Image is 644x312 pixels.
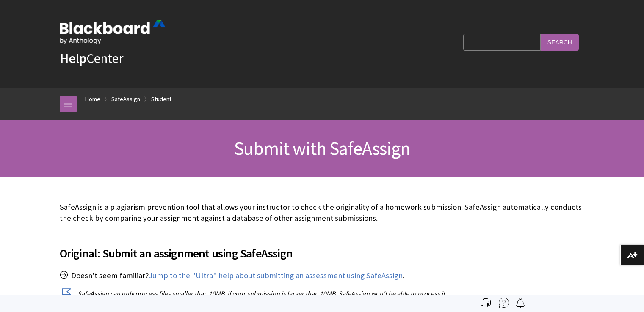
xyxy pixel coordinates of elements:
[60,270,585,281] p: Doesn't seem familiar? .
[151,94,171,104] a: Student
[60,289,585,298] p: SafeAssign can only process files smaller than 10MB. If your submission is larger than 10MB, Safe...
[234,137,410,160] span: Submit with SafeAssign
[149,271,403,281] a: Jump to the "Ultra" help about submitting an assessment using SafeAssign
[85,94,100,104] a: Home
[60,202,585,224] p: SafeAssign is a plagiarism prevention tool that allows your instructor to check the originality o...
[60,234,585,262] h2: Original: Submit an assignment using SafeAssign
[481,298,491,308] img: Print
[60,50,123,67] a: HelpCenter
[111,94,140,104] a: SafeAssign
[60,50,86,67] strong: Help
[60,20,166,44] img: Blackboard by Anthology
[499,298,509,308] img: More help
[515,298,525,308] img: Follow this page
[541,34,579,50] input: Search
